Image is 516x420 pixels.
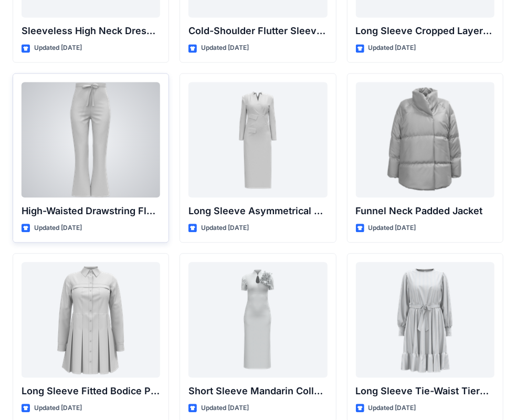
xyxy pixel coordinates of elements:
[201,403,249,414] p: Updated [DATE]
[188,82,327,197] a: Long Sleeve Asymmetrical Wrap Midi Dress
[356,82,494,197] a: Funnel Neck Padded Jacket
[22,204,160,218] p: High-Waisted Drawstring Flare Trousers
[34,403,82,414] p: Updated [DATE]
[356,384,494,398] p: Long Sleeve Tie-Waist Tiered Hem Midi Dress
[356,24,494,38] p: Long Sleeve Cropped Layered Blazer Dress
[356,262,494,377] a: Long Sleeve Tie-Waist Tiered Hem Midi Dress
[188,24,327,38] p: Cold-Shoulder Flutter Sleeve Midi Dress
[356,204,494,218] p: Funnel Neck Padded Jacket
[22,262,160,377] a: Long Sleeve Fitted Bodice Pleated Mini Shirt Dress
[368,43,416,54] p: Updated [DATE]
[22,24,160,38] p: Sleeveless High Neck Dress with Front Ruffle
[22,82,160,197] a: High-Waisted Drawstring Flare Trousers
[201,43,249,54] p: Updated [DATE]
[188,262,327,377] a: Short Sleeve Mandarin Collar Sheath Dress with Floral Appliqué
[22,384,160,398] p: Long Sleeve Fitted Bodice Pleated Mini Shirt Dress
[368,223,416,234] p: Updated [DATE]
[201,223,249,234] p: Updated [DATE]
[34,223,82,234] p: Updated [DATE]
[34,43,82,54] p: Updated [DATE]
[188,204,327,218] p: Long Sleeve Asymmetrical Wrap Midi Dress
[188,384,327,398] p: Short Sleeve Mandarin Collar Sheath Dress with Floral Appliqué
[368,403,416,414] p: Updated [DATE]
